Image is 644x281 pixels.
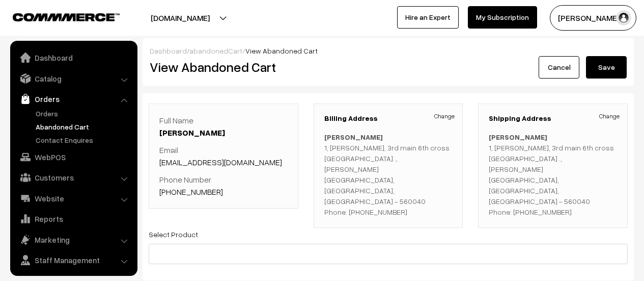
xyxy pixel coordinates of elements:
[13,251,134,269] a: Staff Management
[189,46,242,55] a: abandonedCart
[13,48,134,67] a: Dashboard
[159,114,288,139] p: Full Name
[33,121,134,132] a: Abandoned Cart
[434,112,455,121] a: Change
[13,189,134,208] a: Website
[489,114,617,123] h3: Shipping Address
[33,108,134,119] a: Orders
[149,229,198,240] label: Select Product
[13,10,102,22] a: COMMMERCE
[150,45,627,56] div: / /
[13,13,120,21] img: COMMMERCE
[616,10,631,25] img: user
[586,56,627,79] button: Save
[159,187,223,197] a: [PHONE_NUMBER]
[324,132,453,217] p: 1, [PERSON_NAME], 3rd main 6th cross [GEOGRAPHIC_DATA] ., [PERSON_NAME] [GEOGRAPHIC_DATA], [GEOGR...
[13,148,134,166] a: WebPOS
[159,144,288,168] p: Email
[150,46,187,55] a: Dashboard
[13,69,134,88] a: Catalog
[324,114,453,123] h3: Billing Address
[468,6,537,29] a: My Subscription
[489,132,617,217] p: 1, [PERSON_NAME], 3rd main 6th cross [GEOGRAPHIC_DATA] ., [PERSON_NAME] [GEOGRAPHIC_DATA], [GEOGR...
[159,173,288,198] p: Phone Number
[150,59,381,75] h2: View Abandoned Cart
[550,5,636,31] button: [PERSON_NAME]
[489,133,547,141] b: [PERSON_NAME]
[13,168,134,187] a: Customers
[115,5,245,31] button: [DOMAIN_NAME]
[599,112,620,121] a: Change
[159,157,282,167] a: [EMAIL_ADDRESS][DOMAIN_NAME]
[245,46,318,55] span: View Abandoned Cart
[397,6,459,29] a: Hire an Expert
[159,127,225,138] a: [PERSON_NAME]
[324,133,383,141] b: [PERSON_NAME]
[13,231,134,249] a: Marketing
[13,90,134,108] a: Orders
[13,210,134,228] a: Reports
[33,135,134,145] a: Contact Enquires
[539,56,579,79] a: Cancel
